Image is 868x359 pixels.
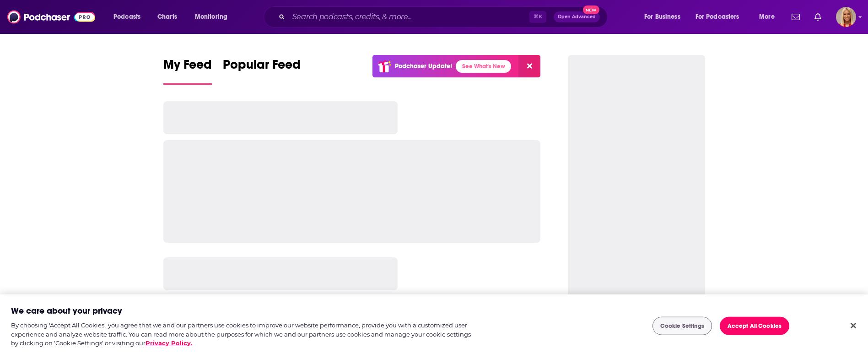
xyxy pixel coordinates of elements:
span: For Business [644,11,680,23]
span: More [759,11,775,23]
a: Show notifications dropdown [811,9,825,25]
button: Accept All Cookies [720,317,789,335]
h2: We care about your privacy [11,305,122,317]
input: Search podcasts, credits, & more... [289,10,529,24]
button: open menu [107,10,152,24]
a: See What's New [456,60,511,73]
button: Close [843,315,863,336]
button: Cookie Settings [652,317,712,335]
span: For Podcasters [695,11,739,23]
p: Podchaser Update! [395,62,452,70]
button: Open AdvancedNew [554,11,600,22]
span: ⌘ K [529,11,546,23]
button: Show profile menu [836,7,856,27]
span: Logged in as KymberleeBolden [836,7,856,27]
button: open menu [189,10,239,24]
div: By choosing 'Accept All Cookies', you agree that we and our partners use cookies to improve our w... [11,321,477,348]
a: Show notifications dropdown [788,9,803,25]
span: Charts [157,11,177,23]
a: Charts [151,10,183,24]
img: Podchaser - Follow, Share and Rate Podcasts [7,8,95,26]
a: My Feed [163,57,212,85]
span: My Feed [163,57,212,78]
a: More information about your privacy, opens in a new tab [146,339,192,347]
span: Popular Feed [223,57,301,78]
span: New [583,5,599,14]
img: User Profile [836,7,856,27]
div: Search podcasts, credits, & more... [272,6,616,27]
span: Podcasts [113,11,140,23]
button: open menu [638,10,692,24]
button: open menu [690,10,753,24]
button: open menu [753,10,786,24]
span: Open Advanced [558,15,596,19]
a: Popular Feed [223,57,301,85]
span: Monitoring [195,11,227,23]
